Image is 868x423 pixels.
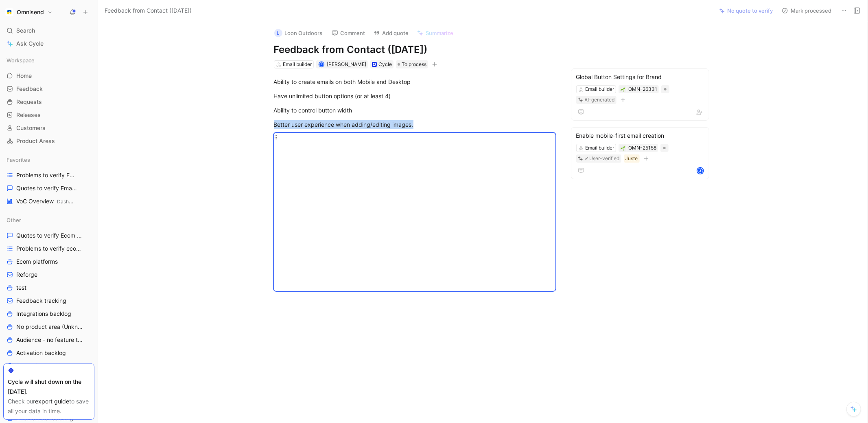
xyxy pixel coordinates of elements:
img: 🌱 [621,87,625,92]
button: Mark processed [778,5,835,16]
div: Email builder [585,85,614,93]
a: Ask Cycle [3,37,94,50]
span: Quotes to verify Email builder [16,184,77,192]
button: Summarize [413,27,457,39]
button: 🌱 [620,86,626,92]
a: Product Areas [3,135,94,147]
a: Integrations backlog [3,308,94,320]
span: Ask Cycle [16,39,44,48]
a: Releases [3,109,94,121]
div: Enable mobile-first email creation [576,131,704,141]
a: Quotes to verify Ecom platforms [3,229,94,242]
a: Expansion backlog [3,360,94,372]
div: Other [3,214,94,226]
span: Audience - no feature tag [16,336,83,344]
span: Problems to verify Email Builder [16,171,78,179]
div: Better user experience when adding/editing images. [274,120,555,129]
a: Customers [3,122,94,134]
span: [PERSON_NAME] [327,61,366,67]
button: No quote to verify [716,5,776,16]
div: Check our to save all your data in time. [8,397,90,416]
a: Problems to verify ecom platforms [3,242,94,255]
a: Ecom platforms [3,256,94,268]
img: 🌱 [621,146,625,151]
button: OmnisendOmnisend [3,7,55,18]
span: Feedback from Contact ([DATE]) [105,6,192,15]
div: Cycle will shut down on the [DATE]. [8,377,90,397]
span: VoC Overview [16,197,76,206]
span: test [16,284,26,292]
a: Requests [3,96,94,108]
div: User-verified [590,154,620,163]
div: Ability to create emails on both Mobile and Desktop [274,77,555,86]
span: Expansion backlog [16,362,67,370]
span: Favorites [7,156,30,164]
span: Home [16,72,32,80]
a: Activation backlog [3,347,94,359]
div: OMN-26331 [628,85,657,93]
span: Search [16,26,35,35]
div: Workspace [3,54,94,66]
div: Have unlimited button options (or at least 4) [274,92,555,100]
a: Problems to verify Email Builder [3,169,94,181]
span: Dashboards [57,198,84,205]
div: To process [396,60,428,68]
span: Integrations backlog [16,310,71,318]
span: Problems to verify ecom platforms [16,245,85,253]
div: OMN-25158 [628,144,656,152]
a: Reforge [3,269,94,281]
button: Add quote [370,27,413,39]
a: test [3,282,94,294]
div: J [319,62,324,67]
span: Activation backlog [16,349,66,357]
img: Omnisend [5,8,13,16]
span: Other [7,216,21,224]
span: Feedback tracking [16,297,66,305]
div: L [274,29,282,37]
span: To process [402,60,426,68]
div: J [697,168,703,174]
a: export guide [35,398,69,405]
div: Favorites [3,154,94,166]
span: Releases [16,111,41,119]
span: Summarize [426,29,454,37]
button: Comment [328,27,369,39]
span: Product Areas [16,137,55,145]
a: No product area (Unknowns) [3,321,94,333]
span: Ecom platforms [16,258,58,266]
span: Reforge [16,271,37,279]
div: Email builder [283,60,312,68]
a: Feedback tracking [3,295,94,307]
div: Email builder [585,144,614,152]
span: Workspace [7,56,35,64]
div: Cycle [378,60,392,68]
a: Feedback [3,83,94,95]
span: Quotes to verify Ecom platforms [16,231,85,240]
a: Quotes to verify Email builder [3,182,94,194]
span: Customers [16,124,46,132]
button: 🌱 [620,145,626,151]
a: Audience - no feature tag [3,334,94,346]
a: Home [3,70,94,82]
a: VoC OverviewDashboards [3,195,94,207]
span: No product area (Unknowns) [16,323,84,331]
span: Requests [16,98,42,106]
div: Global Button Settings for Brand [576,72,704,82]
h1: Omnisend [17,9,44,16]
h1: Feedback from Contact ([DATE]) [274,43,555,56]
div: Search [3,24,94,37]
div: AI-generated [585,96,615,104]
div: Juste [625,154,638,163]
div: Ability to control button width [274,106,555,115]
span: Feedback [16,85,43,93]
button: LLoon Outdoors [271,27,326,39]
